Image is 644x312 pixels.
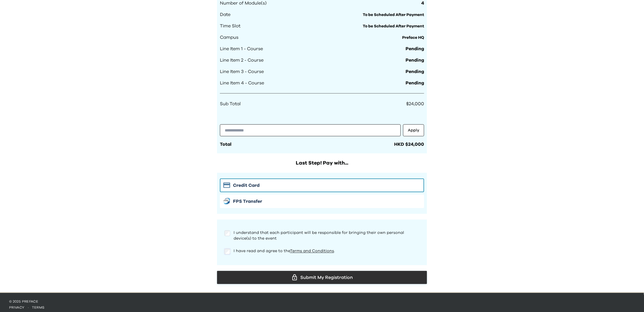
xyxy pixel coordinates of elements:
button: Submit My Registration [217,271,427,284]
button: FPS iconFPS Transfer [220,195,424,208]
div: Submit My Registration [222,273,422,282]
span: I have read and agree to the . [234,249,335,253]
a: privacy [9,306,25,309]
img: Stripe icon [223,183,230,188]
span: Preface HQ [402,36,424,40]
span: $24,000 [406,102,424,106]
button: Apply [403,124,424,136]
span: To be Scheduled After Payment [363,13,424,17]
a: terms [32,306,45,309]
span: Time Slot [220,23,240,29]
a: Terms and Conditions [290,249,334,253]
span: I understand that each participant will be responsible for bringing their own personal device(s) ... [234,231,404,240]
span: Credit Card [233,182,260,189]
button: Stripe iconCredit Card [220,179,424,192]
span: Pending [406,57,424,64]
span: Line Item 4 - Course [220,80,264,86]
div: HKD $24,000 [394,141,424,148]
span: Total [220,142,231,147]
h2: Last Step! Pay with... [217,159,427,167]
span: Line Item 1 - Course [220,45,263,52]
span: Line Item 2 - Course [220,57,264,64]
span: Campus [220,34,238,41]
p: © 2025 Preface [9,299,635,304]
span: Date [220,11,230,18]
img: FPS icon [223,198,230,204]
span: · [25,306,32,309]
span: Line Item 3 - Course [220,68,264,75]
span: Pending [406,45,424,52]
span: Pending [406,68,424,75]
span: Pending [406,80,424,86]
span: Sub Total [220,100,241,107]
span: To be Scheduled After Payment [363,24,424,28]
span: FPS Transfer [233,198,262,205]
